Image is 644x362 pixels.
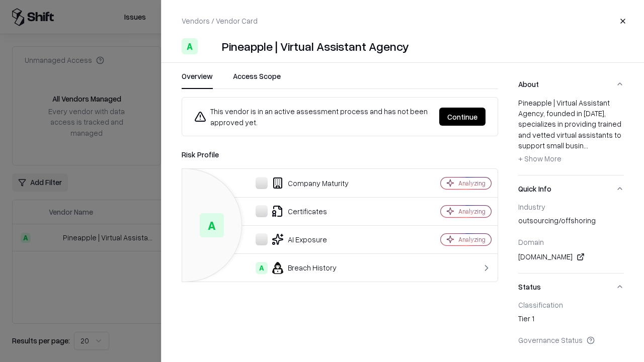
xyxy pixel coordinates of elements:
button: + Show More [518,151,561,167]
div: Quick Info [518,202,624,273]
button: Quick Info [518,175,624,202]
div: A [200,213,224,237]
div: Pineapple | Virtual Assistant Agency [222,38,409,54]
button: Continue [439,108,486,126]
div: Classification [518,300,624,309]
div: outsourcing/offshoring [518,215,624,229]
div: Analyzing [458,207,486,216]
div: Company Maturity [190,177,406,189]
div: Tier 1 [518,313,624,327]
div: This vendor is in an active assessment process and has not been approved yet. [194,106,431,128]
button: Overview [182,71,213,89]
div: Certificates [190,205,406,217]
div: [DOMAIN_NAME] [518,251,624,263]
div: A [182,38,198,54]
div: Pineapple | Virtual Assistant Agency, founded in [DATE], specializes in providing trained and vet... [518,98,624,167]
img: Pineapple | Virtual Assistant Agency [202,38,218,54]
div: Analyzing [458,235,486,244]
div: Risk Profile [182,148,498,160]
div: About [518,98,624,175]
div: Industry [518,202,624,211]
p: Vendors / Vendor Card [182,16,258,26]
button: About [518,71,624,98]
button: Access Scope [233,71,281,89]
div: Analyzing [458,179,486,188]
div: Breach History [190,262,406,274]
div: AI Exposure [190,233,406,245]
span: ... [584,141,588,150]
span: + Show More [518,154,561,163]
button: Status [518,274,624,300]
div: Domain [518,237,624,246]
div: Governance Status [518,335,624,344]
div: A [256,262,268,274]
